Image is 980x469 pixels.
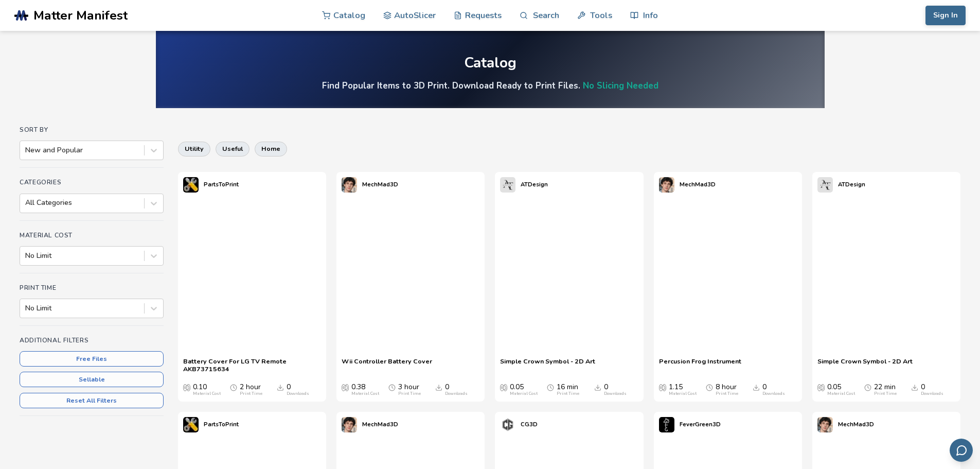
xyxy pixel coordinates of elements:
a: MechMad3D's profileMechMad3D [654,172,721,198]
div: 0 [445,383,468,396]
div: 0 [762,383,785,396]
p: ATDesign [838,179,865,190]
input: All Categories [25,199,27,207]
span: Downloads [753,383,760,391]
span: Average Cost [817,383,825,391]
img: FeverGreen3D's profile [659,417,674,432]
a: PartsToPrint's profilePartsToPrint [178,172,244,198]
div: Downloads [921,391,943,396]
div: 2 hour [240,383,262,396]
span: Downloads [277,383,284,391]
button: Free Files [20,351,164,367]
div: Material Cost [193,391,221,396]
a: MechMad3D's profileMechMad3D [336,172,403,198]
p: FeverGreen3D [680,419,721,430]
p: PartsToPrint [204,419,239,430]
img: MechMad3D's profile [817,417,833,432]
button: Sign In [925,6,966,25]
div: 8 hour [716,383,738,396]
span: Downloads [435,383,442,391]
div: 16 min [557,383,579,396]
span: Downloads [594,383,601,391]
button: Reset All Filters [20,393,164,408]
p: MechMad3D [838,419,874,430]
a: FeverGreen3D's profileFeverGreen3D [654,412,726,438]
div: Downloads [604,391,627,396]
div: 0 [921,383,943,396]
p: PartsToPrint [204,179,239,190]
img: PartsToPrint's profile [183,417,199,432]
div: Material Cost [669,391,697,396]
span: Average Print Time [230,383,237,391]
a: Battery Cover For LG TV Remote AKB73715634 [183,357,321,373]
img: MechMad3D's profile [342,417,357,432]
div: Downloads [762,391,785,396]
input: No Limit [25,252,27,260]
h4: Sort By [20,126,164,133]
div: Material Cost [827,391,855,396]
p: MechMad3D [362,419,398,430]
span: Average Print Time [388,383,396,391]
span: Matter Manifest [33,8,128,23]
a: No Slicing Needed [583,80,658,92]
div: Material Cost [351,391,379,396]
button: Sellable [20,372,164,387]
div: Downloads [287,391,309,396]
button: utility [178,142,210,156]
div: 0.05 [827,383,855,396]
img: MechMad3D's profile [659,177,674,193]
div: 0.38 [351,383,379,396]
div: 3 hour [398,383,421,396]
span: Average Print Time [547,383,554,391]
div: Catalog [464,55,516,71]
span: Average Cost [659,383,666,391]
input: No Limit [25,304,27,312]
p: CG3D [521,419,538,430]
span: Average Print Time [706,383,713,391]
div: 1.15 [669,383,697,396]
div: 22 min [874,383,897,396]
a: Simple Crown Symbol - 2D Art [500,357,595,373]
a: ATDesign's profileATDesign [812,172,870,198]
div: Print Time [874,391,897,396]
a: Wii Controller Battery Cover [342,357,432,373]
a: Percusion Frog Instrument [659,357,741,373]
div: 0 [604,383,627,396]
h4: Additional Filters [20,337,164,344]
span: Average Cost [342,383,349,391]
div: Material Cost [510,391,538,396]
a: MechMad3D's profileMechMad3D [812,412,879,438]
h4: Material Cost [20,232,164,239]
span: Downloads [911,383,918,391]
h4: Print Time [20,284,164,291]
a: Simple Crown Symbol - 2D Art [817,357,913,373]
button: useful [216,142,250,156]
button: home [255,142,287,156]
img: ATDesign's profile [817,177,833,193]
div: Print Time [240,391,262,396]
button: Send feedback via email [950,439,973,462]
div: 0.05 [510,383,538,396]
div: 0.10 [193,383,221,396]
img: MechMad3D's profile [342,177,357,193]
span: Average Print Time [864,383,871,391]
a: PartsToPrint's profilePartsToPrint [178,412,244,438]
p: MechMad3D [680,179,716,190]
a: ATDesign's profileATDesign [495,172,553,198]
div: Downloads [445,391,468,396]
img: CG3D's profile [500,417,515,432]
a: MechMad3D's profileMechMad3D [336,412,403,438]
p: ATDesign [521,179,548,190]
a: CG3D's profileCG3D [495,412,543,438]
div: Print Time [716,391,738,396]
div: Print Time [557,391,579,396]
div: 0 [287,383,309,396]
img: ATDesign's profile [500,177,515,193]
span: Average Cost [500,383,507,391]
p: MechMad3D [362,179,398,190]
